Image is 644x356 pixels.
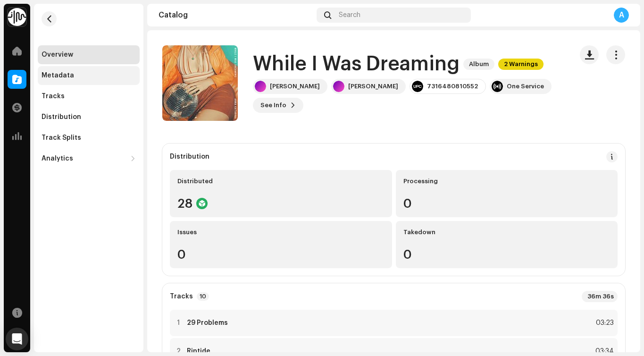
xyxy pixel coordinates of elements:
div: [PERSON_NAME] [270,83,320,90]
div: Open Intercom Messenger [6,328,28,350]
div: Analytics [42,155,73,162]
div: Takedown [403,229,611,236]
div: Processing [403,178,611,185]
div: One Service [507,83,544,90]
div: Distributed [177,178,385,185]
span: 2 Warnings [498,59,544,70]
div: Catalog [159,11,313,19]
re-m-nav-item: Track Splits [38,128,140,147]
re-m-nav-item: Metadata [38,66,140,85]
div: Distribution [170,153,209,161]
div: 36m 36s [582,291,618,302]
strong: 29 Problems [187,319,228,327]
span: Album [463,59,494,70]
re-m-nav-item: Distribution [38,108,140,127]
span: Search [339,11,360,19]
div: 7316480810552 [427,83,478,90]
re-m-nav-item: Tracks [38,87,140,106]
span: See Info [260,96,286,115]
button: See Info [253,98,303,113]
img: 0f74c21f-6d1c-4dbc-9196-dbddad53419e [8,8,26,26]
div: [PERSON_NAME] [348,83,398,90]
div: Track Splits [42,134,81,142]
div: Overview [42,51,73,59]
re-m-nav-item: Overview [38,45,140,64]
h1: While I Was Dreaming [253,53,460,75]
div: A [614,8,629,23]
div: Metadata [42,72,74,79]
p-badge: 10 [197,292,209,301]
div: Issues [177,229,385,236]
strong: Riptide [187,348,210,355]
div: Tracks [42,93,65,100]
strong: Tracks [170,293,193,300]
div: 03:23 [593,317,614,329]
re-m-nav-dropdown: Analytics [38,149,140,168]
div: Distribution [42,113,81,121]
